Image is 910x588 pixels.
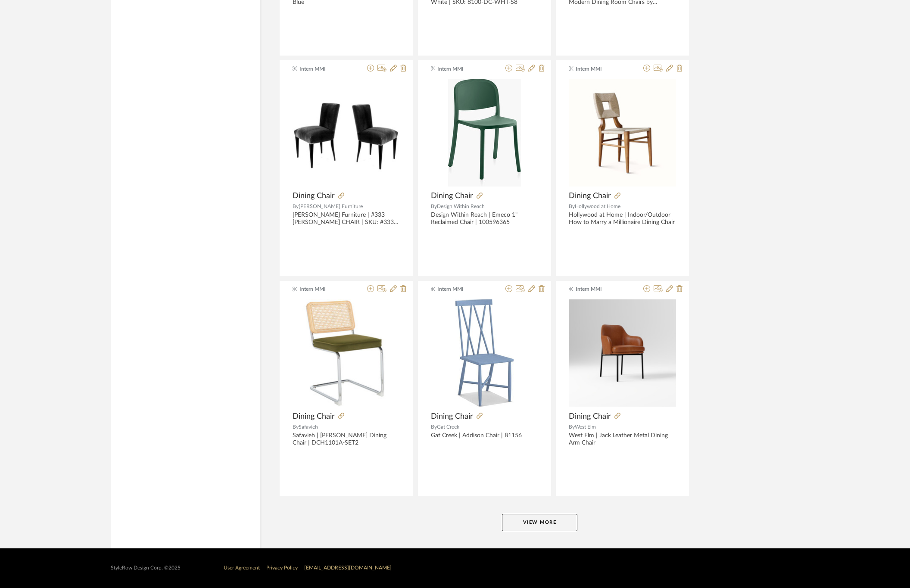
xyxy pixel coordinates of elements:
[293,432,400,447] div: Safavieh | [PERSON_NAME] Dining Chair | DCH1101A-SET2
[111,565,181,571] div: StyleRow Design Corp. ©2025
[437,65,492,73] span: Intern MMI
[431,212,538,226] div: Design Within Reach | Emeco 1" Reclaimed Chair | 100596365
[569,412,611,421] span: Dining Chair
[448,79,521,187] img: Dining Chair
[569,79,676,187] img: Dining Chair
[299,285,354,293] span: Intern MMI
[569,299,676,407] img: Dining Chair
[569,212,676,226] div: Hollywood at Home | Indoor/Outdoor How to Marry a Millionaire Dining Chair
[569,432,676,447] div: West Elm | Jack Leather Metal Dining Arm Chair
[437,424,459,429] span: Gat Creek
[569,424,575,429] span: By
[299,65,354,73] span: Intern MMI
[569,204,575,209] span: By
[431,191,473,201] span: Dining Chair
[266,565,298,570] a: Privacy Policy
[293,424,299,429] span: By
[299,424,318,429] span: Safavieh
[293,412,335,421] span: Dining Chair
[431,204,437,209] span: By
[576,285,630,293] span: Intern MMI
[576,65,630,73] span: Intern MMI
[293,212,400,226] div: [PERSON_NAME] Furniture | #333 [PERSON_NAME] CHAIR | SKU: #333 | Maple Wood Legs
[293,299,400,407] img: Dining Chair
[575,424,596,429] span: West Elm
[293,204,299,209] span: By
[455,299,514,407] img: Dining Chair
[293,79,400,187] img: Dining Chair
[293,191,335,201] span: Dining Chair
[299,204,363,209] span: [PERSON_NAME] Furniture
[304,565,392,570] a: [EMAIL_ADDRESS][DOMAIN_NAME]
[431,432,538,447] div: Gat Creek | Addison Chair | 81156
[431,412,473,421] span: Dining Chair
[502,514,577,531] button: View More
[224,565,260,570] a: User Agreement
[437,204,485,209] span: Design Within Reach
[569,191,611,201] span: Dining Chair
[431,424,437,429] span: By
[575,204,620,209] span: Hollywood at Home
[437,285,492,293] span: Intern MMI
